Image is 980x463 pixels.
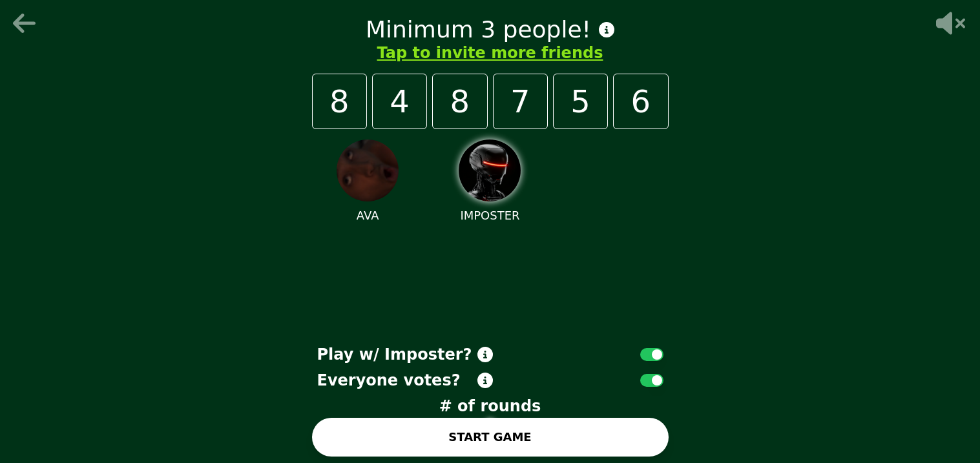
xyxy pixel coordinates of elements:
button: START GAME [312,418,669,457]
p: Play w/ Imposter? [317,344,472,365]
div: 7 [493,74,548,129]
div: 6 [613,74,668,129]
div: 8 [432,74,487,129]
p: IMPOSTER [460,207,519,225]
p: Everyone votes? [317,370,472,391]
div: 8 [312,74,367,129]
button: Tap to invite more friends [377,43,603,63]
h1: Minimum 3 people! [366,17,614,43]
div: 5 [553,74,608,129]
p: AVA [357,207,379,225]
div: 4 [372,74,427,129]
img: impost droid image [459,139,521,201]
img: user ava profile picture [337,139,399,201]
p: # of rounds [317,396,663,417]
